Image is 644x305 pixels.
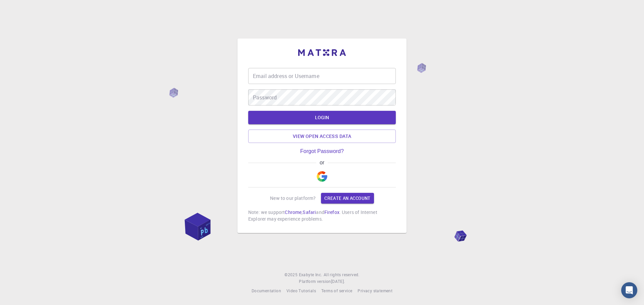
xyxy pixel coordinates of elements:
span: Video Tutorials [286,288,316,293]
p: Note: we support , and . Users of Internet Explorer may experience problems. [248,209,396,222]
a: [DATE]. [331,278,345,285]
span: Privacy statement [358,288,392,293]
a: Forgot Password? [300,148,344,154]
a: Chrome [285,209,302,215]
span: [DATE] . [331,279,345,284]
a: Exabyte Inc. [299,272,322,278]
p: New to our platform? [270,195,316,202]
img: Google [317,171,327,182]
span: Terms of service [321,288,352,293]
span: Exabyte Inc. [299,272,322,277]
a: Privacy statement [358,288,392,294]
a: Documentation [252,288,281,294]
span: or [316,160,327,166]
button: LOGIN [248,111,396,124]
a: Safari [303,209,316,215]
span: Documentation [252,288,281,293]
div: Open Intercom Messenger [621,282,637,298]
a: Terms of service [321,288,352,294]
a: Video Tutorials [286,288,316,294]
span: All rights reserved. [324,272,360,278]
span: Platform version [299,278,331,285]
span: © 2025 [284,272,299,278]
a: Create an account [321,193,374,204]
a: Firefox [324,209,339,215]
a: View open access data [248,130,396,143]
